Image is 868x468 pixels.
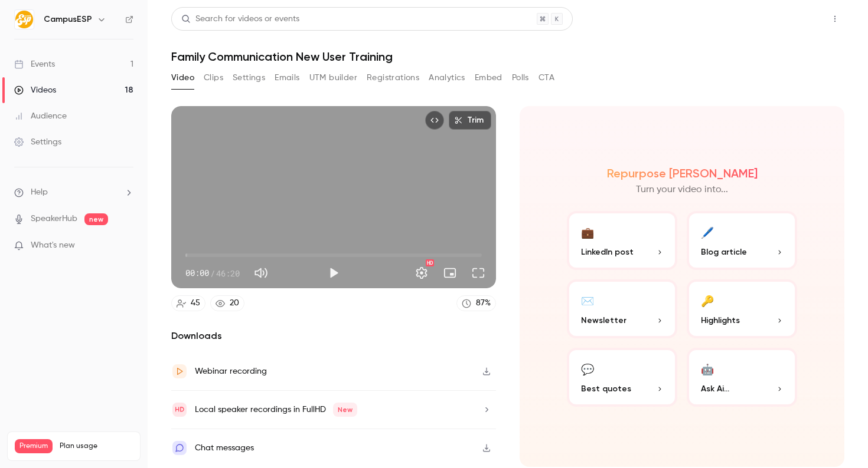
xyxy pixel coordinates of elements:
button: Share [769,7,816,31]
button: Video [171,68,194,87]
button: Turn on miniplayer [438,261,462,285]
a: 45 [171,295,205,311]
button: CTA [539,68,554,87]
h6: CampusESP [44,14,92,25]
button: Full screen [466,261,490,285]
button: 🔑Highlights [687,279,797,338]
div: 🤖 [701,360,714,378]
p: Turn your video into... [636,183,728,197]
a: 87% [456,295,496,311]
button: Top Bar Actions [825,9,844,28]
span: Highlights [701,314,740,327]
div: 00:00 [185,267,240,279]
span: Newsletter [581,314,626,327]
div: 💼 [581,223,594,241]
span: Plan usage [60,441,133,451]
a: SpeakerHub [31,213,77,225]
span: 46:20 [216,267,240,279]
button: 💼LinkedIn post [567,211,677,270]
button: 🤖Ask Ai... [687,348,797,407]
span: What's new [31,239,75,252]
button: ✉️Newsletter [567,279,677,338]
button: Mute [249,261,273,285]
div: HD [426,259,434,266]
button: Play [322,261,345,285]
div: 🔑 [701,291,714,309]
span: 00:00 [185,267,209,279]
button: UTM builder [309,68,357,87]
li: help-dropdown-opener [14,186,133,199]
button: 🖊️Blog article [687,211,797,270]
button: Embed [475,68,502,87]
span: Premium [15,439,53,453]
div: 💬 [581,360,594,378]
div: 20 [230,297,239,309]
h2: Downloads [171,329,496,343]
div: Settings [14,136,61,148]
button: Clips [204,68,223,87]
img: CampusESP [15,10,34,29]
div: Audience [14,110,67,122]
button: Trim [449,111,491,130]
div: ✉️ [581,291,594,309]
span: Best quotes [581,383,631,395]
div: Chat messages [195,441,254,455]
button: 💬Best quotes [567,348,677,407]
span: / [210,267,215,279]
h2: Repurpose [PERSON_NAME] [607,166,758,180]
button: Analytics [429,68,465,87]
iframe: Noticeable Trigger [119,240,133,251]
div: 45 [191,297,200,309]
button: Settings [410,261,433,285]
span: Ask Ai... [701,383,729,395]
div: Local speaker recordings in FullHD [195,403,357,417]
button: Registrations [367,68,419,87]
div: 87 % [476,297,491,309]
span: Help [31,186,48,199]
div: Search for videos or events [181,13,299,25]
div: Events [14,58,55,70]
button: Polls [512,68,529,87]
span: new [84,213,108,225]
div: Videos [14,84,56,96]
button: Settings [233,68,265,87]
span: LinkedIn post [581,246,634,258]
a: 20 [210,295,244,311]
button: Embed video [425,111,444,130]
span: New [333,403,357,417]
h1: Family Communication New User Training [171,50,844,64]
button: Emails [275,68,299,87]
span: Blog article [701,246,747,258]
div: Webinar recording [195,364,267,378]
div: 🖊️ [701,223,714,241]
